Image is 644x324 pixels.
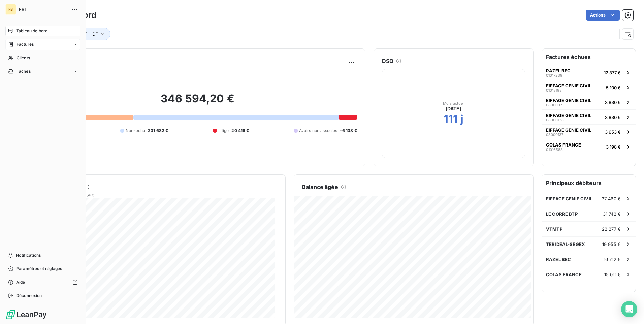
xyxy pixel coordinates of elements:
button: EIFFAGE GENIE CIVIL080001373 653 € [542,124,636,139]
span: 3 830 € [605,100,621,105]
span: 5 100 € [606,85,621,90]
span: RAZEL BEC [546,68,571,73]
button: EIFFAGE GENIE CIVIL010181985 100 € [542,80,636,95]
h6: Principaux débiteurs [542,175,636,191]
span: EIFFAGE GENIE CIVIL [546,196,592,201]
h6: Factures échues [542,49,636,65]
div: Open Intercom Messenger [621,301,637,317]
span: 3 198 € [606,144,621,150]
a: Aide [5,277,80,288]
span: Déconnexion [16,293,42,299]
button: Actions [586,10,620,21]
h2: 111 [444,112,458,126]
h2: 346 594,20 € [38,92,357,112]
span: 15 011 € [604,272,621,277]
h6: Balance âgée [302,183,338,191]
span: 08000137 [546,133,563,137]
span: EIFFAGE GENIE CIVIL [546,127,591,133]
span: RAZEL BEC [546,257,571,262]
span: 37 460 € [602,196,621,201]
span: 01016588 [546,148,563,152]
div: FB [5,4,16,15]
span: 22 277 € [602,226,621,232]
span: TERIDEAL-SEGEX [546,241,585,247]
span: Mois actuel [443,101,464,105]
span: EIFFAGE GENIE CIVIL [546,112,591,118]
h2: j [460,112,463,126]
span: 01018198 [546,88,562,92]
span: 01017239 [546,73,562,77]
span: Clients [17,55,30,61]
span: VTMTP [546,226,562,232]
img: Logo LeanPay [5,309,47,320]
span: 12 377 € [604,70,621,75]
span: 19 955 € [602,241,621,247]
span: -6 138 € [340,128,357,134]
span: COLAS FRANCE [546,142,581,148]
span: EIFFAGE GENIE CIVIL [546,98,591,103]
span: LE CORRE BTP [546,211,578,217]
button: COLAS FRANCE010165883 198 € [542,139,636,154]
button: RAZEL BEC0101723912 377 € [542,65,636,80]
span: EIFFAGE GENIE CIVIL [546,83,591,88]
span: 3 830 € [605,115,621,120]
button: EIFFAGE GENIE CIVIL080001383 830 € [542,109,636,124]
button: DEPOT : IDF [63,28,110,40]
span: 08000138 [546,118,564,122]
h6: DSO [382,57,393,65]
span: Notifications [16,252,41,258]
span: 08000071 [546,103,563,107]
span: COLAS FRANCE [546,272,582,277]
span: 3 653 € [605,129,621,135]
button: EIFFAGE GENIE CIVIL080000713 830 € [542,95,636,109]
span: 20 416 € [231,128,249,134]
span: Tâches [17,68,31,74]
span: Aide [16,279,25,285]
span: 31 742 € [603,211,621,217]
span: Chiffre d'affaires mensuel [38,191,275,198]
span: FBT [19,7,67,12]
span: Paramètres et réglages [16,266,62,272]
span: [DATE] [446,105,461,112]
span: 231 682 € [148,128,168,134]
span: Litige [218,128,229,134]
span: Avoirs non associés [299,128,337,134]
span: 16 712 € [604,257,621,262]
span: Tableau de bord [16,28,47,34]
span: Non-échu [126,128,145,134]
span: Factures [17,41,34,47]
